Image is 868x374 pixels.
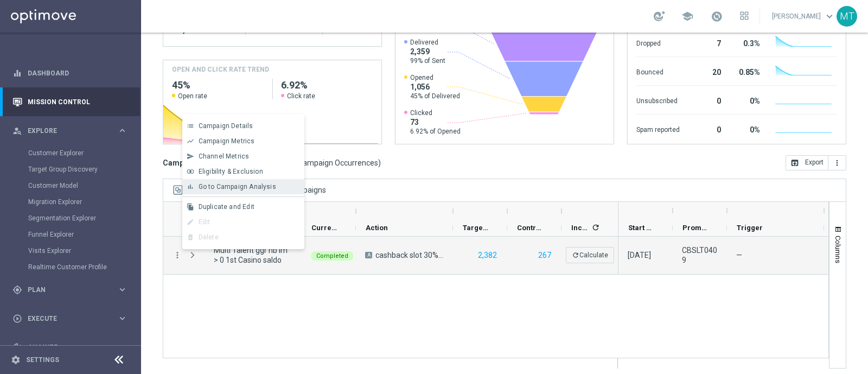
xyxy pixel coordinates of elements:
[734,120,760,137] div: 0%
[410,47,445,56] span: 2,359
[463,224,489,232] span: Targeted Customers
[636,34,680,51] div: Dropped
[28,59,127,87] a: Dashboard
[693,62,721,80] div: 20
[771,8,837,24] a: [PERSON_NAME]keyboard_arrow_down
[117,284,127,295] i: keyboard_arrow_right
[26,357,59,363] a: Settings
[833,159,841,167] i: more_vert
[734,62,760,80] div: 0.85%
[187,137,194,145] i: show_chart
[11,355,21,365] i: settings
[117,342,127,352] i: keyboard_arrow_right
[28,165,113,174] a: Target Group Discovery
[182,179,304,194] button: bar_chart Go to Campaign Analysis
[477,249,498,262] button: 2,382
[628,250,651,260] div: 04 Sep 2025, Thursday
[517,224,543,232] span: Control Customers
[410,117,461,127] span: 73
[837,6,857,27] div: MT
[28,246,113,255] a: Visits Explorer
[28,214,113,223] a: Segmentation Explorer
[28,145,140,161] div: Customer Explorer
[12,59,127,87] div: Dashboard
[628,224,654,232] span: Start Date
[366,224,388,232] span: Action
[28,194,140,210] div: Migration Explorer
[12,126,22,136] i: person_search
[311,250,354,261] colored-tag: Completed
[28,230,113,239] a: Funnel Explorer
[734,34,760,51] div: 0.3%
[28,161,140,178] div: Target Group Discovery
[182,118,304,134] button: list Campaign Details
[28,315,117,322] span: Execute
[28,226,140,243] div: Funnel Explorer
[12,343,22,352] i: track_changes
[566,247,614,263] button: refreshCalculate
[365,252,372,258] span: A
[28,149,113,157] a: Customer Explorer
[287,92,315,100] span: Click rate
[28,178,140,194] div: Customer Model
[28,210,140,226] div: Segmentation Explorer
[12,314,128,323] button: play_circle_outline Execute keyboard_arrow_right
[182,134,304,149] button: show_chart Campaign Metrics
[410,73,460,82] span: Opened
[12,286,128,294] button: gps_fixed Plan keyboard_arrow_right
[12,87,127,116] div: Mission Control
[28,87,127,116] a: Mission Control
[786,155,828,170] button: open_in_browser Export
[178,92,207,100] span: Open rate
[12,98,128,106] button: Mission Control
[12,68,22,78] i: equalizer
[199,203,254,211] span: Duplicate and Edit
[410,127,461,136] span: 6.92% of Opened
[214,245,292,265] span: Multi Talent ggr nb lm > 0 1st Casino saldo
[172,79,264,92] h2: 45%
[28,344,117,351] span: Analyze
[736,251,742,259] span: —
[187,153,194,160] i: send
[12,126,128,135] button: person_search Explore keyboard_arrow_right
[28,263,113,271] a: Realtime Customer Profile
[12,285,117,295] div: Plan
[693,34,721,51] div: 7
[828,155,846,170] button: more_vert
[28,243,140,259] div: Visits Explorer
[28,198,113,206] a: Migration Explorer
[28,181,113,190] a: Customer Model
[834,236,843,263] span: Columns
[199,122,253,130] span: Campaign Details
[117,313,127,324] i: keyboard_arrow_right
[199,137,255,145] span: Campaign Metrics
[173,250,182,260] button: more_vert
[824,10,835,22] span: keyboard_arrow_down
[12,343,117,352] div: Analyze
[410,38,445,47] span: Delivered
[28,259,140,275] div: Realtime Customer Profile
[537,249,552,262] button: 267
[182,149,304,164] button: send Channel Metrics
[12,343,128,352] div: track_changes Analyze keyboard_arrow_right
[410,82,460,92] span: 1,056
[590,221,600,233] span: Calculate column
[410,92,460,100] span: 45% of Delivered
[410,56,445,65] span: 99% of Sent
[28,128,117,134] span: Explore
[636,120,680,137] div: Spam reported
[682,245,718,265] span: CBSLT0409
[378,158,381,168] span: )
[163,237,618,275] div: Press SPACE to deselect this row.
[12,314,117,324] div: Execute
[12,126,117,136] div: Explore
[187,122,194,130] i: list
[182,199,304,214] button: file_copy Duplicate and Edit
[12,69,128,78] button: equalizer Dashboard
[375,250,444,260] span: cashback slot 30% fino a 30€ giocato min 10€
